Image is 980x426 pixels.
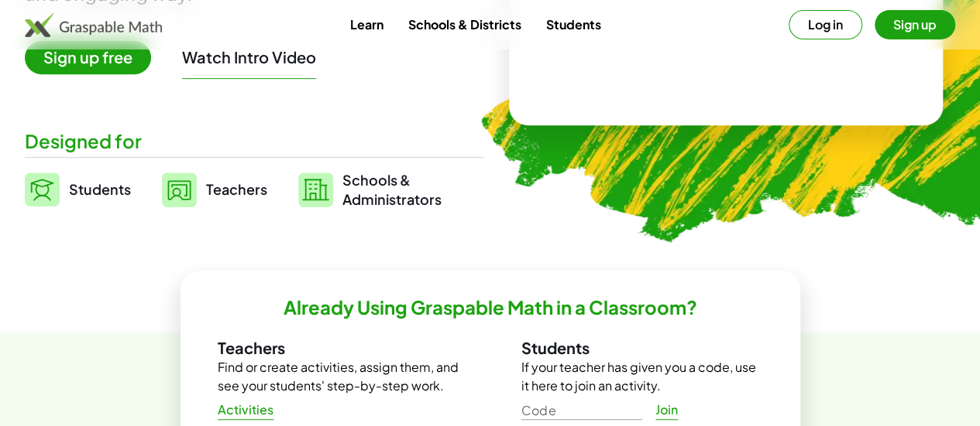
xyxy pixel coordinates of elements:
span: Sign up free [25,41,151,74]
img: svg%3e [298,172,333,207]
h3: Students [521,338,763,358]
img: svg%3e [25,172,60,206]
div: Designed for [25,128,484,154]
h2: Already Using Graspable Math in a Classroom? [284,295,697,319]
a: Students [25,170,131,209]
span: Join [655,402,679,418]
button: Log in [789,10,862,39]
span: Students [69,180,131,198]
a: Schools & Districts [395,10,533,39]
span: Schools & Administrators [342,170,442,209]
button: Watch Intro Video [182,47,316,67]
a: Students [533,10,613,39]
a: Schools &Administrators [298,170,442,209]
p: If your teacher has given you a code, use it here to join an activity. [521,358,763,395]
a: Learn [337,10,395,39]
img: svg%3e [162,172,197,207]
span: Activities [218,402,274,418]
button: Sign up [875,10,955,39]
h3: Teachers [218,338,459,358]
a: Join [642,396,692,424]
a: Teachers [162,170,267,209]
span: Teachers [206,180,267,198]
p: Find or create activities, assign them, and see your students' step-by-step work. [218,358,459,395]
a: Activities [205,396,287,424]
